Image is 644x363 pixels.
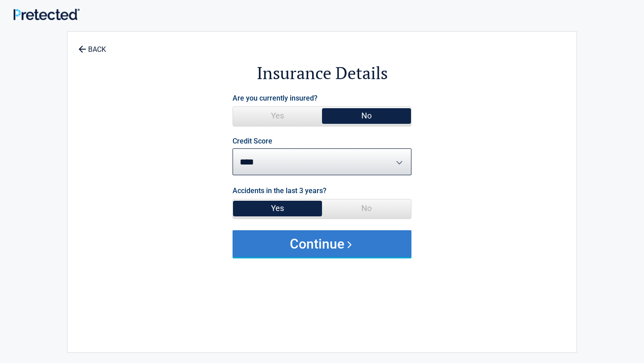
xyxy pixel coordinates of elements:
[233,230,411,257] button: Continue
[322,199,411,217] span: No
[233,107,322,125] span: Yes
[233,138,272,145] label: Credit Score
[233,92,318,104] label: Are you currently insured?
[233,199,322,217] span: Yes
[322,107,411,125] span: No
[13,8,80,21] img: Main Logo
[233,185,326,197] label: Accidents in the last 3 years?
[76,38,108,53] a: BACK
[117,62,527,84] h2: Insurance Details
